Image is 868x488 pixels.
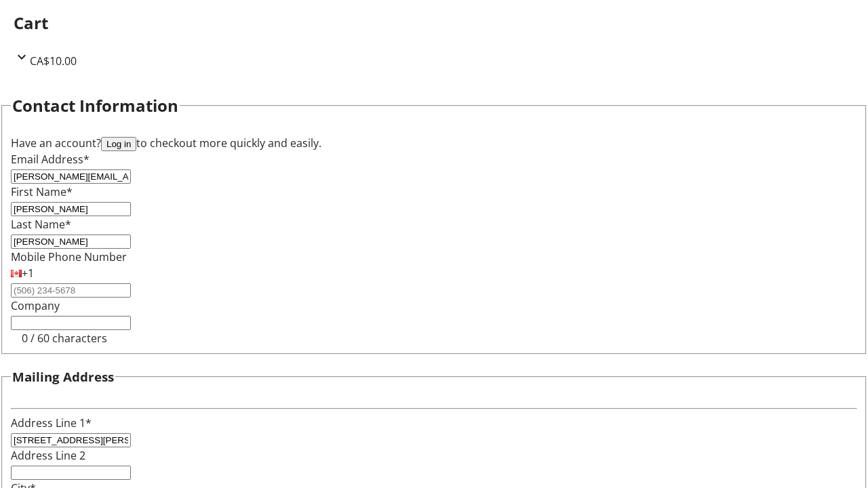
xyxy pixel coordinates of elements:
[11,184,73,199] label: First Name*
[11,135,857,151] div: Have an account? to checkout more quickly and easily.
[11,217,71,232] label: Last Name*
[12,94,178,118] h2: Contact Information
[11,152,90,167] label: Email Address*
[11,298,60,313] label: Company
[11,283,131,298] input: (506) 234-5678
[101,137,136,151] button: Log in
[11,415,92,430] label: Address Line 1*
[11,433,131,447] input: Address
[11,249,127,264] label: Mobile Phone Number
[11,448,85,463] label: Address Line 2
[30,54,77,68] span: CA$10.00
[22,331,107,346] tr-character-limit: 0 / 60 characters
[12,367,114,386] h3: Mailing Address
[14,11,854,35] h2: Cart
